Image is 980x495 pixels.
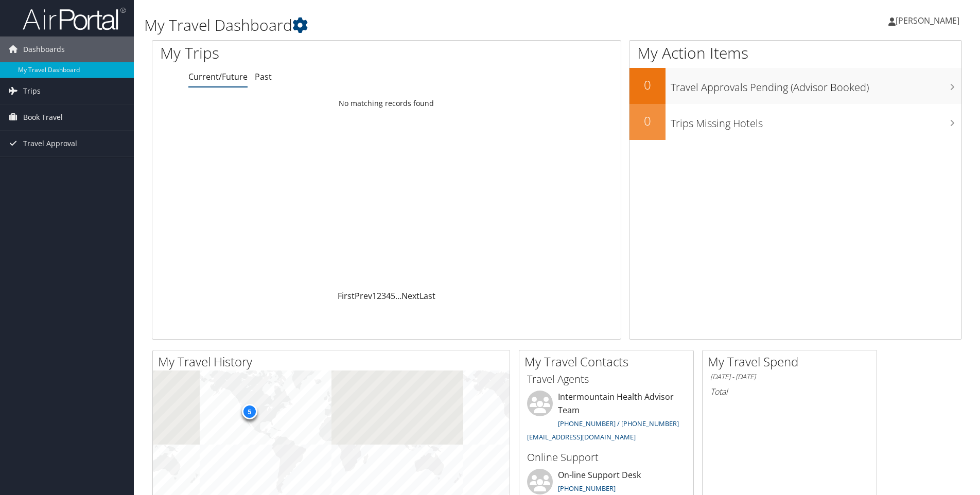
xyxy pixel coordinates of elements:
[160,42,418,64] h1: My Trips
[381,290,386,302] a: 3
[527,450,686,465] h3: Online Support
[710,386,869,397] h6: Total
[401,290,419,302] a: Next
[671,75,961,95] h3: Travel Approvals Pending (Advisor Booked)
[23,78,41,104] span: Trips
[629,76,666,94] h2: 0
[671,111,961,131] h3: Trips Missing Hotels
[558,484,616,493] a: [PHONE_NUMBER]
[708,353,877,370] h2: My Travel Spend
[241,404,257,419] div: 5
[377,290,381,302] a: 2
[522,391,691,446] li: Intermountain Health Advisor Team
[419,290,435,302] a: Last
[710,372,869,382] h6: [DATE] - [DATE]
[558,419,679,428] a: [PHONE_NUMBER] / [PHONE_NUMBER]
[23,7,126,31] img: airportal-logo.png
[255,71,272,82] a: Past
[888,5,970,36] a: [PERSON_NAME]
[896,15,959,26] span: [PERSON_NAME]
[372,290,377,302] a: 1
[355,290,372,302] a: Prev
[144,14,694,36] h1: My Travel Dashboard
[23,104,63,130] span: Book Travel
[629,68,961,104] a: 0Travel Approvals Pending (Advisor Booked)
[23,37,65,62] span: Dashboards
[524,353,693,370] h2: My Travel Contacts
[629,42,961,64] h1: My Action Items
[152,94,621,113] td: No matching records found
[188,71,248,82] a: Current/Future
[338,290,355,302] a: First
[386,290,391,302] a: 4
[629,112,666,130] h2: 0
[391,290,395,302] a: 5
[23,131,77,156] span: Travel Approval
[527,372,686,386] h3: Travel Agents
[629,104,961,140] a: 0Trips Missing Hotels
[527,432,636,441] a: [EMAIL_ADDRESS][DOMAIN_NAME]
[395,290,401,302] span: …
[158,353,510,370] h2: My Travel History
